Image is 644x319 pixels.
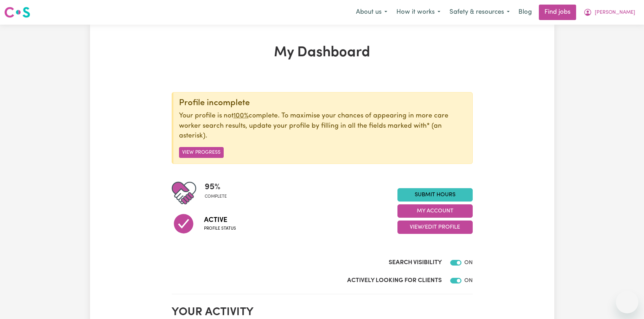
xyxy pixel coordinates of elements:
[464,278,473,283] span: ON
[392,5,445,20] button: How it works
[179,98,467,108] div: Profile incomplete
[445,5,514,20] button: Safety & resources
[595,9,635,17] span: [PERSON_NAME]
[616,291,638,313] iframe: Button to launch messaging window, conversation in progress
[204,215,236,225] span: Active
[579,5,640,20] button: My Account
[514,5,536,20] a: Blog
[172,306,473,319] h2: Your activity
[179,147,224,158] button: View Progress
[205,193,227,200] span: complete
[397,188,473,202] a: Submit Hours
[389,258,442,267] label: Search Visibility
[234,113,249,119] u: 100%
[397,204,473,218] button: My Account
[4,4,30,20] a: Careseekers logo
[464,260,473,266] span: ON
[351,5,392,20] button: About us
[204,225,236,232] span: Profile status
[205,181,232,205] div: Profile completeness: 95%
[172,44,473,61] h1: My Dashboard
[179,111,467,141] p: Your profile is not complete. To maximise your chances of appearing in more care worker search re...
[397,221,473,234] button: View/Edit Profile
[205,181,227,193] span: 95 %
[539,5,576,20] a: Find jobs
[4,6,30,19] img: Careseekers logo
[347,276,442,285] label: Actively Looking for Clients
